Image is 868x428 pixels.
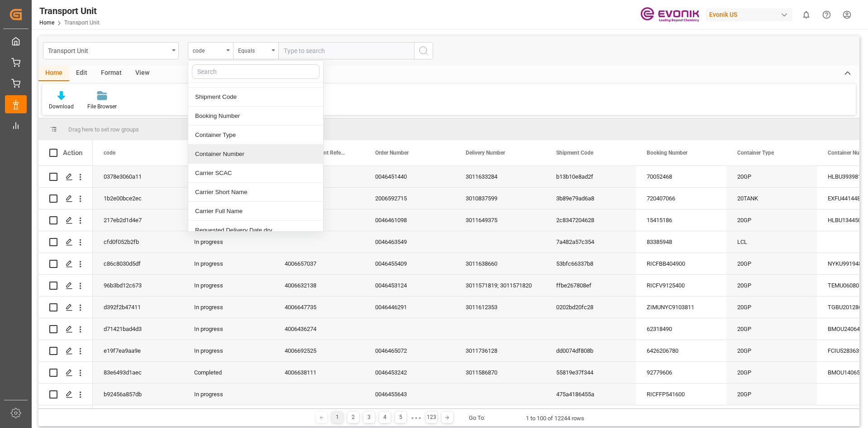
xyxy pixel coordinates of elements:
div: Action [63,149,82,157]
div: 20GP [726,297,817,318]
div: 20GP [726,209,817,231]
div: 4006632138 [274,275,364,296]
div: 20GP [726,340,817,361]
div: 96b3bd12c673 [93,275,183,296]
div: Press SPACE to select this row. [38,340,93,362]
input: Search [192,64,320,79]
div: 2c8347204628 [545,209,636,231]
div: Requested Delivery Date drv [188,221,323,240]
div: c86c8030d5df [93,253,183,274]
div: In progress [183,166,274,187]
div: cfd0f052b2fb [93,231,183,253]
div: In progress [183,340,274,361]
div: Booking Number [188,107,323,126]
div: In progress [183,188,274,209]
div: 0046455643 [364,384,455,405]
div: In progress [183,253,274,274]
div: 3011612353 [455,297,545,318]
div: In progress [183,318,274,340]
span: Container Type [737,150,774,156]
div: 0046463549 [364,231,455,253]
div: 7a482a57c354 [545,231,636,253]
span: Drag here to set row groups [68,126,139,133]
div: 0202bd20fc28 [545,297,636,318]
div: Carrier SCAC [188,164,323,183]
img: Evonik-brand-mark-Deep-Purple-RGB.jpeg_1700498283.jpeg [640,7,699,23]
div: 3011736128 [455,340,545,361]
div: In progress [183,275,274,296]
div: 720407066 [636,188,726,209]
div: 20GP [726,362,817,383]
div: e19f7ea9aa9e [93,340,183,361]
div: 3011638660 [455,253,545,274]
div: 1b2e00bce2ec [93,188,183,209]
div: Container Number [188,145,323,164]
div: Press SPACE to select this row. [38,362,93,384]
div: 20GP [726,275,817,296]
div: RICFV9125400 [636,275,726,296]
div: 20GP [726,253,817,274]
div: Completed [183,362,274,383]
div: Go To: [469,413,485,423]
div: 55819e37f344 [545,362,636,383]
div: 4006657037 [274,253,364,274]
div: Press SPACE to select this row. [38,166,93,188]
div: 3 [363,412,375,423]
div: 2006592715 [364,188,455,209]
div: Carrier Short Name [188,183,323,202]
div: 70052468 [636,166,726,187]
span: Delivery Number [466,150,505,156]
div: 3011633284 [455,166,545,187]
div: 62318490 [636,318,726,340]
div: 0046453124 [364,275,455,296]
div: 3011649375 [455,209,545,231]
div: 4006638111 [274,362,364,383]
div: 1 to 100 of 12244 rows [526,414,584,423]
button: open menu [233,42,278,59]
div: 83e6493d1aec [93,362,183,383]
div: 4 [379,412,391,423]
div: Home [38,66,69,81]
div: Press SPACE to select this row. [38,318,93,340]
div: d392f2b47411 [93,297,183,318]
div: Press SPACE to select this row. [38,275,93,297]
div: 4006647735 [274,297,364,318]
span: Booking Number [647,150,687,156]
div: RICFBB404900 [636,253,726,274]
div: d71421bad4d3 [93,318,183,340]
div: 0046465072 [364,340,455,361]
div: Press SPACE to select this row. [38,209,93,231]
div: File Browser [87,102,117,111]
div: Container Type [188,126,323,145]
div: 3010837599 [455,188,545,209]
div: 0046453242 [364,362,455,383]
div: b92456a857db [93,384,183,405]
div: 0046461098 [364,209,455,231]
div: Transport Unit [39,4,100,18]
div: View [129,66,156,81]
div: 4006436274 [274,318,364,340]
div: Download [49,102,74,111]
div: ● ● ● [411,414,421,421]
div: In progress [183,384,274,405]
button: Help Center [816,5,837,25]
div: LCL [726,231,817,253]
div: dd0074df808b [545,340,636,361]
div: In progress [183,209,274,231]
div: ffbe267808ef [545,275,636,296]
button: Evonik US [706,6,796,23]
span: Order Number [375,150,409,156]
div: Press SPACE to select this row. [38,188,93,209]
div: 83385948 [636,231,726,253]
div: 53bfc66337b8 [545,253,636,274]
div: Press SPACE to select this row. [38,297,93,318]
div: Format [94,66,129,81]
button: open menu [43,42,179,59]
button: show 0 new notifications [796,5,816,25]
div: 3011586870 [455,362,545,383]
div: 0378e3060a11 [93,166,183,187]
span: Shipment Code [556,150,593,156]
div: 5 [395,412,406,423]
div: In progress [183,231,274,253]
input: Type to search [278,42,414,59]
